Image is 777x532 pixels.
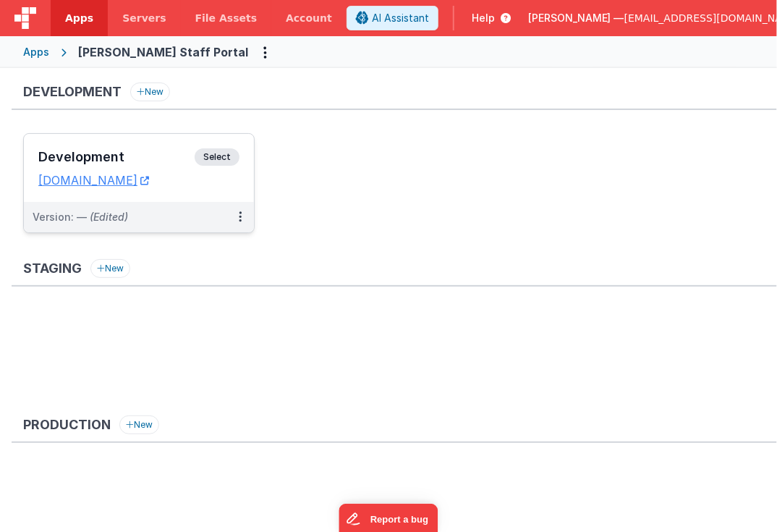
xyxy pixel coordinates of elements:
h3: Development [23,85,122,99]
button: New [119,415,159,434]
button: Options [254,41,277,64]
span: Servers [122,11,166,25]
h3: Production [23,418,111,432]
button: AI Assistant [347,6,438,30]
h3: Staging [23,261,82,276]
span: Select [195,148,239,166]
button: New [90,259,130,278]
span: File Assets [195,11,258,25]
span: (Edited) [90,211,128,223]
h3: Development [38,150,195,164]
span: Apps [65,11,93,25]
div: [PERSON_NAME] Staff Portal [78,43,248,61]
span: AI Assistant [372,11,429,25]
a: [DOMAIN_NAME] [38,173,149,187]
button: New [130,83,170,101]
div: Apps [23,45,49,59]
div: Version: — [33,210,128,224]
span: [PERSON_NAME] — [528,11,624,25]
span: Help [472,11,495,25]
